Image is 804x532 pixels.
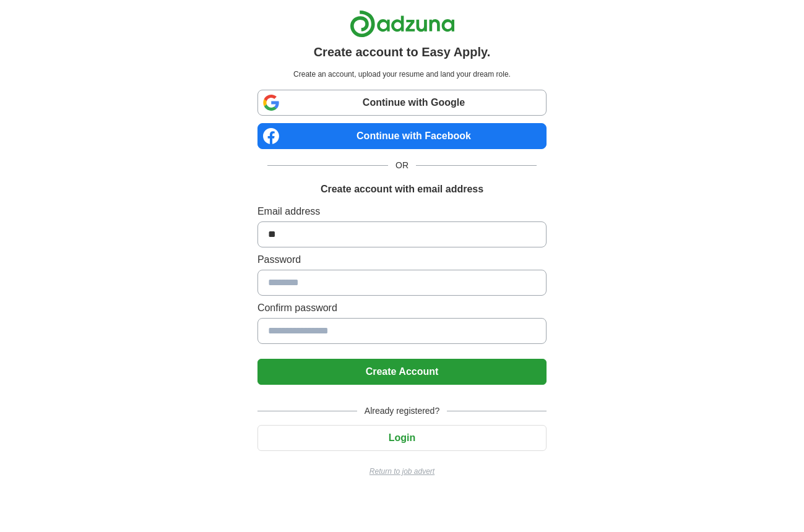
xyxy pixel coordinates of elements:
a: Continue with Google [257,90,547,116]
h1: Create account with email address [321,182,483,197]
button: Create Account [257,359,547,385]
span: Already registered? [357,405,447,418]
span: OR [388,159,416,172]
label: Confirm password [257,301,547,315]
button: Login [257,425,547,451]
a: Continue with Facebook [257,123,547,149]
label: Email address [257,204,547,219]
img: Adzuna logo [350,10,455,38]
p: Create an account, upload your resume and land your dream role. [260,69,544,80]
a: Return to job advert [257,466,547,477]
a: Login [257,432,547,443]
h1: Create account to Easy Apply. [314,43,491,61]
label: Password [257,252,547,267]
